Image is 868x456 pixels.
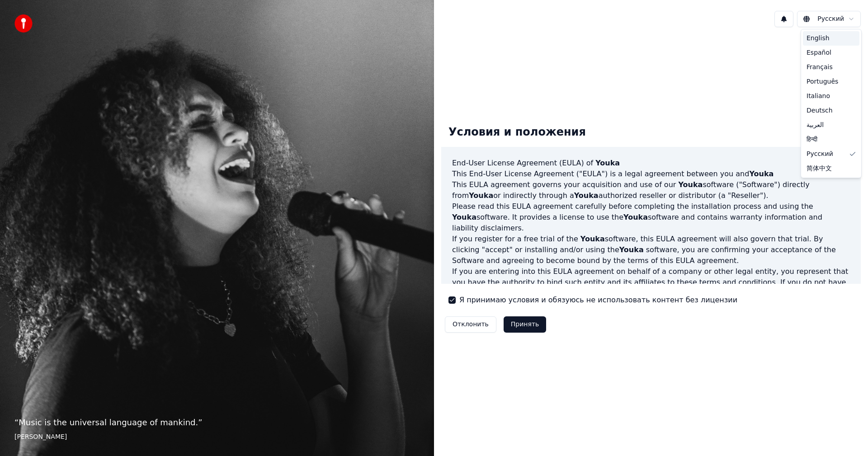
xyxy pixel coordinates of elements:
span: Русский [807,150,833,159]
span: Deutsch [807,106,833,115]
span: Español [807,48,831,57]
span: हिन्दी [807,135,817,144]
span: Français [807,63,833,72]
span: العربية [807,121,824,130]
span: Italiano [807,92,830,101]
span: Português [807,77,838,86]
span: 简体中文 [807,164,832,173]
span: English [807,34,830,43]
